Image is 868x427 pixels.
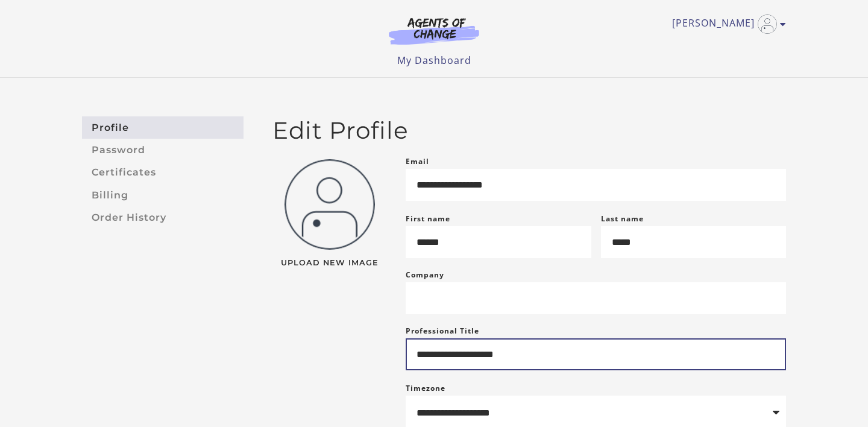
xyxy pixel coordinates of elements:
h2: Edit Profile [272,116,786,145]
span: Upload New Image [272,259,386,267]
a: Profile [82,116,244,139]
a: My Dashboard [397,54,471,67]
label: Professional Title [406,324,479,338]
label: Company [406,268,444,282]
label: Email [406,154,429,169]
a: Toggle menu [672,14,780,34]
img: Agents of Change Logo [376,17,492,45]
a: Password [82,139,244,161]
a: Order History [82,206,244,229]
label: Timezone [406,383,445,393]
a: Certificates [82,162,244,184]
label: Last name [601,213,644,224]
label: First name [406,213,450,224]
a: Billing [82,184,244,206]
